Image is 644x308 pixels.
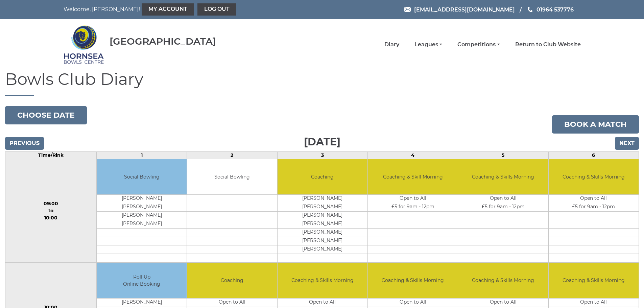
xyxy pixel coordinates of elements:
td: 09:00 to 10:00 [5,159,97,263]
td: 6 [548,151,639,159]
td: Open to All [549,195,639,203]
h1: Bowls Club Diary [5,70,639,96]
td: Coaching & Skills Morning [278,263,367,298]
td: 2 [187,151,277,159]
td: [PERSON_NAME] [97,212,187,220]
div: [GEOGRAPHIC_DATA] [110,36,216,47]
a: Book a match [552,115,639,134]
button: Choose date [5,106,87,124]
td: Coaching & Skills Morning [458,263,548,298]
td: 4 [367,151,458,159]
a: Competitions [457,41,500,48]
td: Open to All [187,298,277,307]
td: [PERSON_NAME] [278,229,367,237]
a: Email [EMAIL_ADDRESS][DOMAIN_NAME] [404,5,515,14]
img: Email [404,7,411,12]
img: Phone us [528,7,532,12]
td: [PERSON_NAME] [97,220,187,229]
td: Coaching & Skills Morning [368,263,458,298]
span: 01964 537776 [536,6,574,13]
td: £5 for 9am - 12pm [368,203,458,212]
td: 1 [96,151,187,159]
td: Open to All [458,195,548,203]
td: Coaching & Skills Morning [549,159,639,195]
td: Open to All [278,298,367,307]
td: Open to All [368,298,458,307]
span: [EMAIL_ADDRESS][DOMAIN_NAME] [414,6,515,13]
td: [PERSON_NAME] [97,298,187,307]
a: Diary [384,41,399,48]
td: Coaching & Skills Morning [549,263,639,298]
a: Return to Club Website [515,41,581,48]
td: £5 for 9am - 12pm [458,203,548,212]
td: Social Bowling [97,159,187,195]
td: [PERSON_NAME] [278,203,367,212]
td: [PERSON_NAME] [97,195,187,203]
td: Coaching & Skills Morning [458,159,548,195]
input: Previous [5,137,44,150]
td: [PERSON_NAME] [278,245,367,254]
a: Phone us 01964 537776 [527,5,574,14]
td: 3 [277,151,367,159]
a: Log out [197,3,236,16]
td: Open to All [368,195,458,203]
td: Open to All [458,298,548,307]
td: Social Bowling [187,159,277,195]
td: Open to All [549,298,639,307]
td: £5 for 9am - 12pm [549,203,639,212]
a: Leagues [414,41,442,48]
td: [PERSON_NAME] [278,212,367,220]
td: 5 [458,151,548,159]
td: Time/Rink [5,151,97,159]
td: Roll Up Online Booking [97,263,187,298]
td: [PERSON_NAME] [278,195,367,203]
td: [PERSON_NAME] [278,220,367,229]
td: Coaching [278,159,367,195]
a: My Account [142,3,194,16]
td: [PERSON_NAME] [278,237,367,245]
td: Coaching [187,263,277,298]
img: Hornsea Bowls Centre [64,21,104,68]
td: Coaching & Skill Morning [368,159,458,195]
nav: Welcome, [PERSON_NAME]! [64,3,273,16]
input: Next [615,137,639,150]
td: [PERSON_NAME] [97,203,187,212]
